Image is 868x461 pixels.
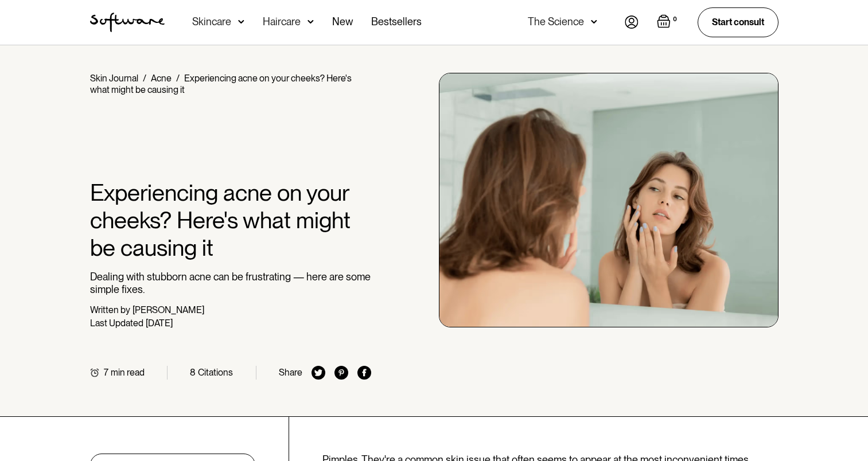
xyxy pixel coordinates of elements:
div: 7 [104,367,108,378]
div: / [143,73,146,84]
img: facebook icon [357,366,371,380]
img: arrow down [591,16,597,28]
div: 8 [190,367,196,378]
div: min read [111,367,145,378]
div: The Science [528,16,584,28]
p: Dealing with stubborn acne can be frustrating — here are some simple fixes. [90,271,372,295]
div: Haircare [263,16,301,28]
h1: Experiencing acne on your cheeks? Here's what might be causing it [90,179,372,261]
a: Skin Journal [90,73,138,84]
div: Last Updated [90,318,143,329]
img: arrow down [308,16,314,28]
div: Citations [198,367,233,378]
div: Experiencing acne on your cheeks? Here's what might be causing it [90,73,352,95]
div: / [176,73,180,84]
div: [DATE] [146,318,173,329]
img: twitter icon [312,366,325,380]
a: home [90,13,165,32]
div: [PERSON_NAME] [133,304,204,315]
div: Share [279,367,302,378]
img: pinterest icon [334,366,348,380]
a: Acne [151,73,172,84]
div: 0 [671,14,679,25]
div: Skincare [192,16,231,28]
img: Software Logo [90,13,165,32]
a: Start consult [698,7,779,37]
div: Written by [90,304,130,315]
img: arrow down [238,16,244,28]
a: Open empty cart [657,14,679,30]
